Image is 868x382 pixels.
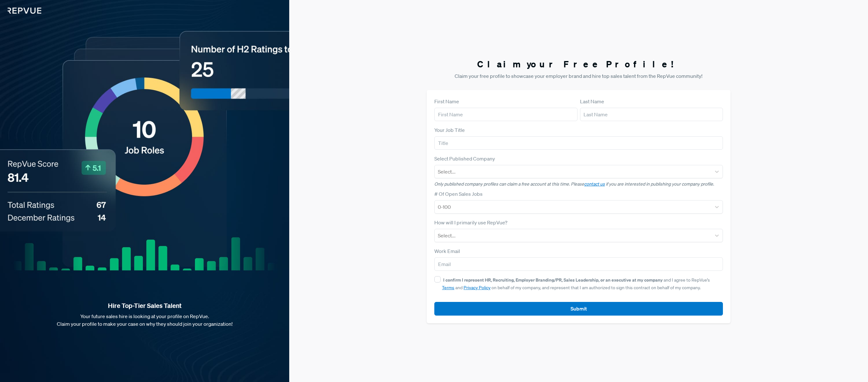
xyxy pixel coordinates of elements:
label: How will I primarily use RepVue? [434,219,507,226]
strong: I confirm I represent HR, Recruiting, Employer Branding/PR, Sales Leadership, or an executive at ... [443,277,663,283]
label: Work Email [434,247,460,255]
input: Last Name [580,108,723,121]
label: Your Job Title [434,126,465,134]
a: Terms [442,285,454,290]
p: Your future sales hire is looking at your profile on RepVue. Claim your profile to make your case... [10,312,279,328]
label: First Name [434,98,459,105]
a: Privacy Policy [464,285,491,290]
p: Claim your free profile to showcase your employer brand and hire top sales talent from the RepVue... [427,72,731,80]
span: and I agree to RepVue’s and on behalf of my company, and represent that I am authorized to sign t... [442,277,710,290]
input: Title [434,136,723,150]
button: Submit [434,302,723,316]
h3: Claim your Free Profile! [427,59,731,70]
label: Last Name [580,98,604,105]
input: First Name [434,108,577,121]
label: Select Published Company [434,155,495,162]
p: Only published company profiles can claim a free account at this time. Please if you are interest... [434,181,723,188]
strong: Hire Top-Tier Sales Talent [10,302,279,310]
a: contact us [584,181,605,187]
input: Email [434,257,723,271]
label: # Of Open Sales Jobs [434,190,483,198]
